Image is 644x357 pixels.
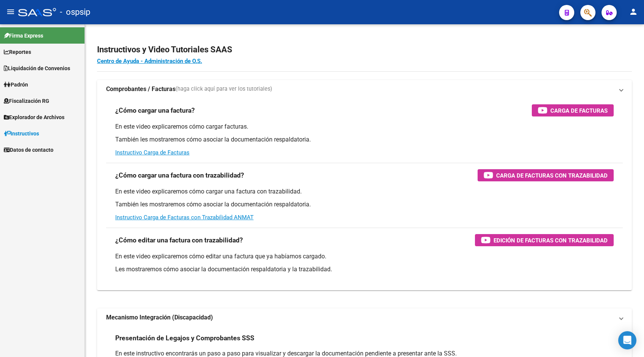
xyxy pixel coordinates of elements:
[4,113,64,121] span: Explorador de Archivos
[115,200,614,209] p: También les mostraremos cómo asociar la documentación respaldatoria.
[60,4,90,20] span: - ospsip
[629,7,638,16] mat-icon: person
[618,331,636,349] div: Open Intercom Messenger
[115,123,614,131] p: En este video explicaremos cómo cargar facturas.
[475,234,614,246] button: Edición de Facturas con Trazabilidad
[97,42,632,57] h2: Instructivos y Video Tutoriales SAAS
[97,58,202,64] a: Centro de Ayuda - Administración de O.S.
[4,64,70,72] span: Liquidación de Convenios
[115,333,254,343] h3: Presentación de Legajos y Comprobantes SSS
[115,135,614,144] p: También les mostraremos cómo asociar la documentación respaldatoria.
[4,31,43,40] span: Firma Express
[478,169,614,181] button: Carga de Facturas con Trazabilidad
[97,308,632,327] mat-expansion-panel-header: Mecanismo Integración (Discapacidad)
[6,7,15,16] mat-icon: menu
[4,146,53,154] span: Datos de contacto
[115,265,614,274] p: Les mostraremos cómo asociar la documentación respaldatoria y la trazabilidad.
[115,170,244,181] h3: ¿Cómo cargar una factura con trazabilidad?
[494,236,608,245] span: Edición de Facturas con Trazabilidad
[4,48,31,56] span: Reportes
[4,129,39,138] span: Instructivos
[115,105,195,116] h3: ¿Cómo cargar una factura?
[115,149,190,156] a: Instructivo Carga de Facturas
[175,85,272,93] span: (haga click aquí para ver los tutoriales)
[496,171,608,180] span: Carga de Facturas con Trazabilidad
[106,313,213,322] strong: Mecanismo Integración (Discapacidad)
[115,187,614,196] p: En este video explicaremos cómo cargar una factura con trazabilidad.
[97,80,632,98] mat-expansion-panel-header: Comprobantes / Facturas(haga click aquí para ver los tutoriales)
[106,85,175,93] strong: Comprobantes / Facturas
[4,80,28,89] span: Padrón
[4,97,49,105] span: Fiscalización RG
[550,106,608,115] span: Carga de Facturas
[532,104,614,116] button: Carga de Facturas
[115,252,614,261] p: En este video explicaremos cómo editar una factura que ya habíamos cargado.
[115,214,254,221] a: Instructivo Carga de Facturas con Trazabilidad ANMAT
[97,98,632,290] div: Comprobantes / Facturas(haga click aquí para ver los tutoriales)
[115,235,243,245] h3: ¿Cómo editar una factura con trazabilidad?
